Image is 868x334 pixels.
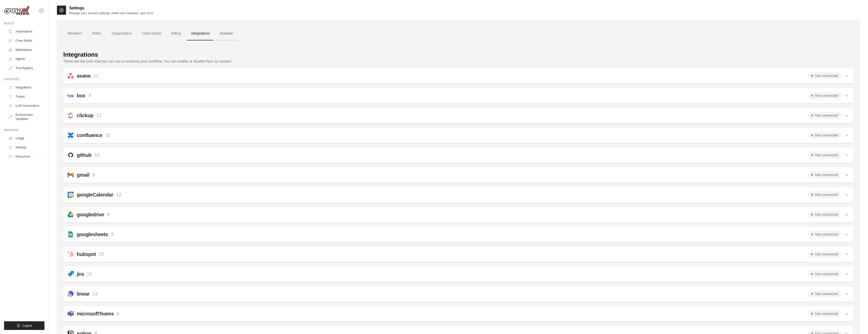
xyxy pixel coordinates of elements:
img: gmail.svg [68,172,74,178]
a: Crew Studio [138,27,165,40]
img: microsoftTeams.svg [68,311,74,317]
p: 32 [99,251,104,258]
p: 12 [93,72,99,79]
h2: microsoftTeams [77,310,114,317]
img: confluence.svg [68,132,74,138]
img: googledrive.svg [68,211,74,218]
h2: Settings [69,5,154,11]
a: Settings [6,143,44,151]
p: 9 [88,92,91,99]
h2: googledrive [77,211,104,218]
a: Billing [167,27,185,40]
a: LLM Connections [6,102,44,110]
p: 10 [94,152,100,159]
div: Operate [4,77,44,81]
a: Agents [6,55,44,63]
span: Not connected [808,290,841,297]
p: 6 [117,310,119,317]
img: Logo [4,6,29,16]
p: Manage your account settings, invite new members, and more. [69,11,154,15]
p: 9 [92,172,95,178]
h2: asana [77,72,90,79]
span: Not connected [808,112,841,119]
h2: github [77,151,91,159]
img: asana.svg [68,73,74,79]
a: Environment Variables [6,111,44,123]
p: 13 [92,291,98,297]
span: Not connected [808,270,841,278]
img: clickup.svg [68,112,74,118]
a: Usage [6,134,44,142]
h2: confluence [77,132,102,139]
img: hubspot.svg [68,251,74,257]
a: Members [63,27,86,40]
a: Account [216,27,237,40]
span: Not connected [808,171,841,178]
img: github.svg [68,152,74,158]
a: Automations [6,27,44,36]
span: Not connected [808,231,841,238]
a: Integrations [187,27,214,40]
span: Not connected [808,132,841,139]
span: Not connected [808,191,841,198]
div: Manage [4,128,44,132]
h2: box [77,92,85,99]
a: Crew Studio [6,37,44,45]
h2: linear [77,290,89,297]
a: Roles [88,27,105,40]
div: Build [4,21,44,25]
h2: googlesheets [77,231,108,238]
span: Not connected [808,211,841,218]
div: Integrations [63,51,98,59]
span: Not connected [808,151,841,159]
a: Integrations [6,83,44,92]
span: Not connected [808,310,841,317]
p: 3 [111,231,114,238]
p: 12 [116,191,121,198]
h2: hubspot [77,251,96,258]
p: These are the tools that you can use to enhance your workflow. You can enable or disable them as ... [63,59,854,64]
a: Traces [6,93,44,101]
span: Not connected [808,72,841,79]
img: jira.svg [68,271,74,277]
p: 11 [96,112,101,119]
h2: gmail [77,171,89,178]
button: Resources [6,153,44,161]
img: linear.svg [68,291,74,297]
span: Resources [15,155,30,159]
h2: jira [77,270,84,278]
img: googleCalendar.svg [68,192,74,198]
img: box.svg [68,93,74,99]
a: Tool Registry [6,64,44,72]
button: Logout [4,321,44,330]
span: Not connected [808,92,841,99]
a: Marketplace [6,46,44,54]
span: Not connected [808,251,841,258]
h2: clickup [77,112,93,119]
p: 10 [105,132,111,139]
p: 9 [107,211,110,218]
p: 12 [87,271,92,278]
img: googlesheets.svg [68,231,74,237]
a: Organization [107,27,136,40]
span: Logout [23,324,32,328]
h2: googleCalendar [77,191,113,198]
